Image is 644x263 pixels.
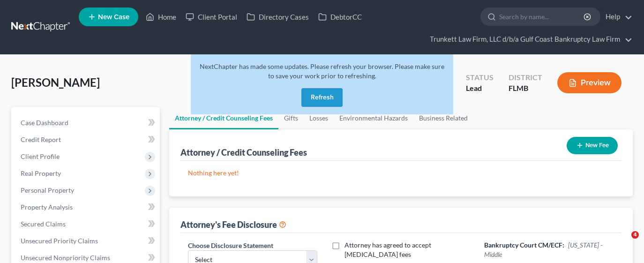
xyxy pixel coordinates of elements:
[13,233,160,249] a: Unsecured Priority Claims
[11,75,100,89] span: [PERSON_NAME]
[301,88,343,107] button: Refresh
[141,8,181,25] a: Home
[484,241,602,258] span: [US_STATE] - Middle
[425,31,632,48] a: Trunkett Law Firm, LLC d/b/a Gulf Coast Bankruptcy Law Firm
[499,8,585,25] input: Search by name...
[466,72,494,83] div: Status
[21,135,61,143] span: Credit Report
[13,199,160,216] a: Property Analysis
[21,254,110,262] span: Unsecured Nonpriority Claims
[344,241,431,258] span: Attorney has agreed to accept [MEDICAL_DATA] fees
[169,107,278,129] a: Attorney / Credit Counseling Fees
[631,231,639,239] span: 4
[200,62,444,80] span: NextChapter has made some updates. Please refresh your browser. Please make sure to save your wor...
[188,240,273,250] label: Choose Disclosure Statement
[567,137,618,154] button: New Fee
[180,147,307,158] div: Attorney / Credit Counseling Fees
[98,14,129,21] span: New Case
[242,8,314,25] a: Directory Cases
[21,237,98,245] span: Unsecured Priority Claims
[21,186,74,194] span: Personal Property
[509,72,542,83] div: District
[466,83,494,94] div: Lead
[181,8,242,25] a: Client Portal
[314,8,367,25] a: DebtorCC
[21,152,60,160] span: Client Profile
[21,220,66,228] span: Secured Claims
[601,8,632,25] a: Help
[13,131,160,148] a: Credit Report
[21,119,68,127] span: Case Dashboard
[509,83,542,94] div: FLMB
[557,72,622,93] button: Preview
[484,240,614,259] h6: Bankruptcy Court CM/ECF:
[188,168,614,178] p: Nothing here yet!
[21,203,73,211] span: Property Analysis
[21,169,61,177] span: Real Property
[180,219,286,230] div: Attorney's Fee Disclosure
[13,216,160,233] a: Secured Claims
[13,114,160,131] a: Case Dashboard
[612,231,635,254] iframe: Intercom live chat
